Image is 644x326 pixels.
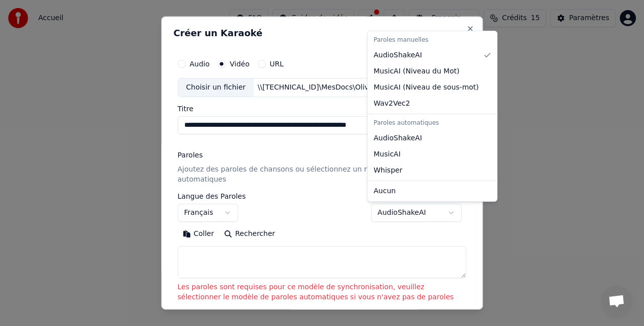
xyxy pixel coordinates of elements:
[374,166,402,176] span: Whisper
[374,99,410,109] span: Wav2Vec2
[374,66,459,76] span: MusicAI ( Niveau du Mot )
[374,149,401,159] span: MusicAI
[374,50,422,60] span: AudioShakeAI
[370,116,495,130] div: Paroles automatiques
[374,83,479,93] span: MusicAI ( Niveau de sous-mot )
[374,133,422,143] span: AudioShakeAI
[370,33,495,47] div: Paroles manuelles
[374,186,396,196] span: Aucun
